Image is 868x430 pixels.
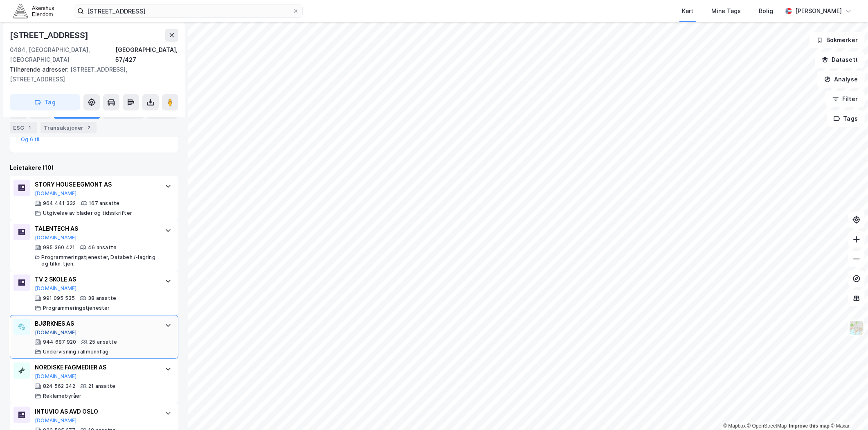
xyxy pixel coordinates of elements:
button: Tag [10,94,80,110]
button: Filter [825,91,865,107]
button: Bokmerker [810,32,865,48]
div: Mine Tags [711,6,741,16]
div: 0484, [GEOGRAPHIC_DATA], [GEOGRAPHIC_DATA] [10,45,115,65]
div: 38 ansatte [88,295,116,302]
div: [PERSON_NAME] [795,6,842,16]
iframe: Chat Widget [827,391,868,430]
button: Og 6 til [21,136,40,143]
button: [DOMAIN_NAME] [35,373,77,380]
button: [DOMAIN_NAME] [35,285,77,292]
button: [DOMAIN_NAME] [35,329,77,336]
div: [STREET_ADDRESS], [STREET_ADDRESS] [10,65,172,84]
button: Datasett [815,52,865,68]
img: akershus-eiendom-logo.9091f326c980b4bce74ccdd9f866810c.svg [13,4,54,18]
button: [DOMAIN_NAME] [35,417,77,424]
div: ESG [10,122,37,133]
div: Transaksjoner [40,122,97,133]
div: 944 687 920 [43,339,76,345]
button: Tags [827,110,865,127]
a: Improve this map [789,423,830,429]
div: 1 [26,124,34,132]
div: Utgivelse av blader og tidsskrifter [43,210,132,216]
img: Z [849,320,864,335]
div: Kart [682,6,693,16]
a: Mapbox [723,423,746,429]
div: TALENTECH AS [35,224,157,234]
div: STORY HOUSE EGMONT AS [35,180,157,189]
div: 2 [85,124,93,132]
div: 964 441 332 [43,200,76,207]
div: [GEOGRAPHIC_DATA], 57/427 [115,45,178,65]
div: Undervisning i allmennfag [43,349,108,355]
div: Programmeringstjenester [43,305,110,311]
div: Leietakere (10) [10,163,178,173]
button: Analyse [817,71,865,88]
div: 167 ansatte [89,200,119,207]
div: 991 095 535 [43,295,75,302]
div: 824 562 342 [43,383,75,389]
div: Reklamebyråer [43,393,82,399]
div: 985 360 421 [43,244,75,251]
button: [DOMAIN_NAME] [35,234,77,241]
div: BJØRKNES AS [35,319,157,329]
div: [STREET_ADDRESS] [10,29,90,42]
div: NORDISKE FAGMEDIER AS [35,362,157,372]
div: 46 ansatte [88,244,117,251]
div: 25 ansatte [89,339,117,345]
div: Programmeringstjenester, Databeh./-lagring og tilkn. tjen. [41,254,157,267]
div: 21 ansatte [88,383,115,389]
input: Søk på adresse, matrikkel, gårdeiere, leietakere eller personer [84,5,292,17]
span: Tilhørende adresser: [10,66,70,73]
div: Kontrollprogram for chat [827,391,868,430]
div: INTUVIO AS AVD OSLO [35,407,157,416]
div: TV 2 SKOLE AS [35,275,157,284]
div: Bolig [759,6,773,16]
button: [DOMAIN_NAME] [35,190,77,197]
a: OpenStreetMap [747,423,787,429]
